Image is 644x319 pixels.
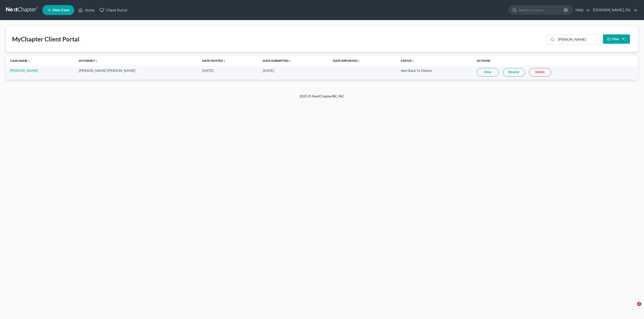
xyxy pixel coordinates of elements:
[529,68,551,77] a: Delete
[603,34,630,44] button: Filter
[333,59,360,63] a: Date Importedunfold_more
[27,60,30,63] i: unfold_more
[179,94,465,103] div: 2025 © NextChapterBK, INC
[627,302,639,314] iframe: Intercom live chat
[223,60,226,63] i: unfold_more
[95,60,98,63] i: unfold_more
[53,8,69,12] span: New Case
[97,6,130,15] a: Client Portal
[397,66,473,80] td: Sent Back To Debtor
[79,59,98,63] a: Attorneyunfold_more
[590,6,638,15] a: [DOMAIN_NAME], P.A.
[357,60,360,63] i: unfold_more
[10,59,30,63] a: Case Nameunfold_more
[202,59,226,63] a: Date Invitedunfold_more
[477,68,499,77] a: View
[263,68,274,73] span: [DATE]
[412,60,415,63] i: unfold_more
[637,302,641,306] span: 2
[556,35,601,44] input: Search...
[401,59,415,63] a: Statusunfold_more
[518,5,565,15] input: Search by name...
[10,68,38,73] a: [PERSON_NAME]
[473,56,638,66] th: Actions
[263,59,292,63] a: Date Submittedunfold_more
[289,60,292,63] i: unfold_more
[503,68,525,77] a: Resend
[202,68,213,73] span: [DATE]
[75,66,198,80] td: [PERSON_NAME] [PERSON_NAME]
[76,6,97,15] a: Home
[12,35,79,43] div: MyChapter Client Portal
[573,6,590,15] a: Help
